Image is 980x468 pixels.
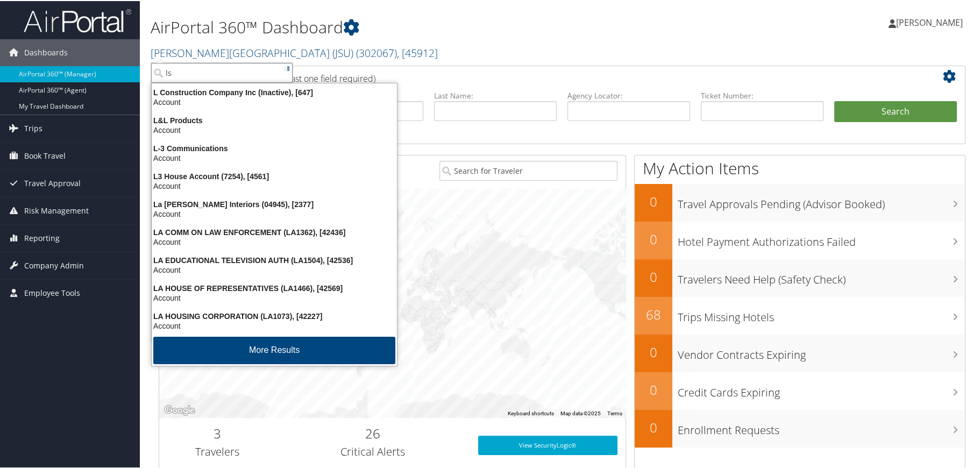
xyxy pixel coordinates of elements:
[701,89,823,100] label: Ticket Number:
[678,303,965,324] h3: Trips Missing Hotels
[635,342,672,360] h2: 0
[145,87,403,96] div: L Construction Company Inc (Inactive), [647]
[635,417,672,436] h2: 0
[635,409,965,446] a: 0Enrollment Requests
[560,409,601,415] span: Map data ©2025
[635,229,672,247] h2: 0
[145,152,403,162] div: Account
[162,402,197,416] a: Open this area in Google Maps (opens a new window)
[635,296,965,334] a: 68Trips Missing Hotels
[145,180,403,190] div: Account
[478,435,617,454] a: View SecurityLogic®
[834,100,957,122] button: Search
[635,371,965,409] a: 0Credit Cards Expiring
[145,171,403,180] div: L3 House Account (7254), [4561]
[439,160,617,180] input: Search for Traveler
[678,379,965,399] h3: Credit Cards Expiring
[635,334,965,371] a: 0Vendor Contracts Expiring
[167,443,268,458] h3: Travelers
[678,266,965,286] h3: Travelers Need Help (Safety Check)
[151,62,293,82] input: Search Accounts
[167,67,890,85] h2: Airtinerary Lookup
[145,226,403,236] div: LA COMM ON LAW ENFORCEMENT (LA1362), [42436]
[896,16,963,27] span: [PERSON_NAME]
[145,264,403,274] div: Account
[397,45,438,59] span: , [ 45912 ]
[24,38,68,65] span: Dashboards
[145,236,403,246] div: Account
[153,336,395,363] button: More Results
[508,409,554,416] button: Keyboard shortcuts
[145,282,403,292] div: LA HOUSE OF REPRESENTATIVES (LA1466), [42569]
[635,258,965,296] a: 0Travelers Need Help (Safety Check)
[281,65,289,70] img: ajax-loader.gif
[678,341,965,361] h3: Vendor Contracts Expiring
[151,15,699,38] h1: AirPortal 360™ Dashboard
[635,380,672,398] h2: 0
[145,143,403,152] div: L-3 Communications
[145,320,403,330] div: Account
[145,115,403,124] div: L&L Products
[284,423,462,442] h2: 26
[145,96,403,106] div: Account
[635,267,672,285] h2: 0
[24,196,89,223] span: Risk Management
[635,192,672,210] h2: 0
[145,292,403,302] div: Account
[678,416,965,437] h3: Enrollment Requests
[356,45,397,59] span: ( 302067 )
[273,72,375,83] span: (at least one field required)
[24,7,131,32] img: airportal-logo.png
[151,45,438,59] a: [PERSON_NAME][GEOGRAPHIC_DATA] (JSU)
[607,409,622,415] a: Terms (opens in new tab)
[24,279,80,306] span: Employee Tools
[678,190,965,211] h3: Travel Approvals Pending (Advisor Booked)
[678,228,965,249] h3: Hotel Payment Authorizations Failed
[167,423,268,442] h2: 3
[567,89,690,100] label: Agency Locator:
[24,114,42,141] span: Trips
[635,156,965,179] h1: My Action Items
[145,254,403,264] div: LA EDUCATIONAL TELEVISION AUTH (LA1504), [42536]
[24,224,60,251] span: Reporting
[162,402,197,416] img: Google
[145,310,403,320] div: LA HOUSING CORPORATION (LA1073), [42227]
[145,124,403,134] div: Account
[284,443,462,458] h3: Critical Alerts
[635,221,965,258] a: 0Hotel Payment Authorizations Failed
[24,251,84,278] span: Company Admin
[635,183,965,221] a: 0Travel Approvals Pending (Advisor Booked)
[635,304,672,323] h2: 68
[889,5,974,38] a: [PERSON_NAME]
[434,89,557,100] label: Last Name:
[145,208,403,218] div: Account
[145,198,403,208] div: La [PERSON_NAME] Interiors (04945), [2377]
[24,169,81,196] span: Travel Approval
[24,141,66,168] span: Book Travel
